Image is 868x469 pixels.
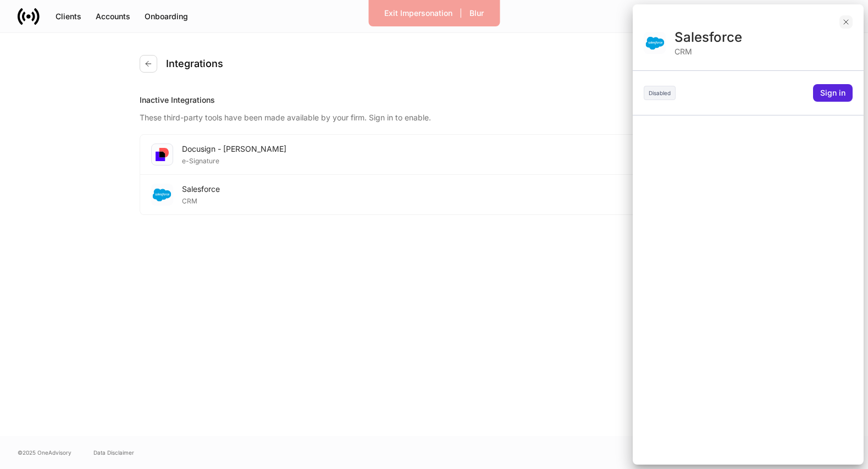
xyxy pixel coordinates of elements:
[820,87,845,98] div: Sign in
[813,84,853,102] button: Sign in
[675,46,853,57] div: CRM
[644,86,676,100] div: Disabled
[469,8,484,19] div: Blur
[384,8,452,19] div: Exit Impersonation
[675,29,853,46] div: Salesforce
